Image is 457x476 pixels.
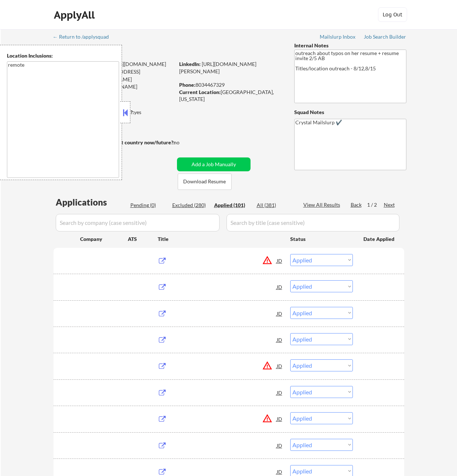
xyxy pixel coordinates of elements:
[320,34,356,39] div: Mailslurp Inbox
[80,235,128,243] div: Company
[172,202,209,209] div: Excluded (280)
[262,255,272,265] button: warning_amber
[179,89,221,95] strong: Current Location:
[53,34,116,41] a: ← Return to /applysquad
[257,202,293,209] div: All (381)
[56,214,220,231] input: Search by company (case sensitive)
[179,81,282,89] div: 8034467329
[364,34,406,39] div: Job Search Builder
[56,198,128,207] div: Applications
[276,254,283,267] div: JD
[364,34,406,41] a: Job Search Builder
[351,201,362,208] div: Back
[276,439,283,452] div: JD
[276,359,283,372] div: JD
[128,235,158,243] div: ATS
[54,9,97,21] div: ApplyAll
[363,235,395,243] div: Date Applied
[384,201,395,208] div: Next
[130,202,167,209] div: Pending (0)
[179,82,196,88] strong: Phone:
[276,412,283,425] div: JD
[378,7,407,22] button: Log Out
[276,307,283,320] div: JD
[179,61,256,74] a: [URL][DOMAIN_NAME][PERSON_NAME]
[174,139,194,146] div: no
[294,109,406,116] div: Squad Notes
[214,202,251,209] div: Applied (101)
[158,235,283,243] div: Title
[276,386,283,399] div: JD
[178,173,232,190] button: Download Resume
[179,89,282,103] div: [GEOGRAPHIC_DATA], [US_STATE]
[262,413,272,424] button: warning_amber
[53,34,116,39] div: ← Return to /applysquad
[367,201,384,208] div: 1 / 2
[290,232,353,245] div: Status
[179,61,201,67] strong: LinkedIn:
[177,157,251,171] button: Add a Job Manually
[7,52,119,59] div: Location Inclusions:
[226,214,399,231] input: Search by title (case sensitive)
[262,360,272,371] button: warning_amber
[276,333,283,346] div: JD
[294,42,406,49] div: Internal Notes
[276,280,283,293] div: JD
[320,34,356,41] a: Mailslurp Inbox
[303,201,342,208] div: View All Results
